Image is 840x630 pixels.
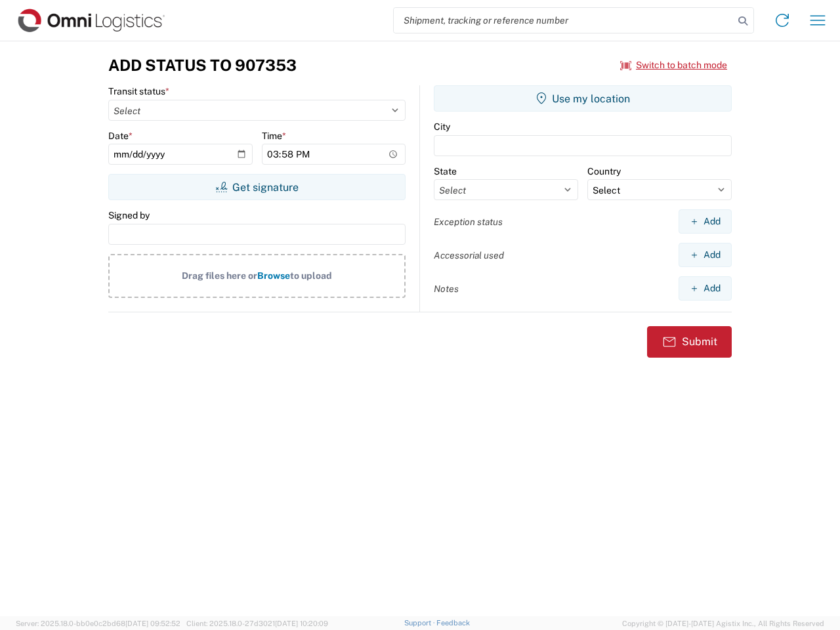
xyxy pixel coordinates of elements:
[262,130,286,142] label: Time
[290,270,332,281] span: to upload
[394,8,734,33] input: Shipment, tracking or reference number
[679,243,732,267] button: Add
[257,270,290,281] span: Browse
[108,174,406,200] button: Get signature
[679,209,732,234] button: Add
[434,85,732,112] button: Use my location
[434,249,504,261] label: Accessorial used
[647,326,732,358] button: Submit
[125,619,180,627] span: [DATE] 09:52:52
[108,56,297,75] h3: Add Status to 907353
[434,165,457,177] label: State
[679,276,732,301] button: Add
[620,54,727,76] button: Switch to batch mode
[434,216,503,228] label: Exception status
[587,165,621,177] label: Country
[16,619,180,627] span: Server: 2025.18.0-bb0e0c2bd68
[434,121,450,133] label: City
[434,283,459,295] label: Notes
[436,619,470,627] a: Feedback
[404,619,437,627] a: Support
[108,209,150,221] label: Signed by
[275,619,328,627] span: [DATE] 10:20:09
[622,618,824,629] span: Copyright © [DATE]-[DATE] Agistix Inc., All Rights Reserved
[182,270,257,281] span: Drag files here or
[186,619,328,627] span: Client: 2025.18.0-27d3021
[108,130,133,142] label: Date
[108,85,169,97] label: Transit status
